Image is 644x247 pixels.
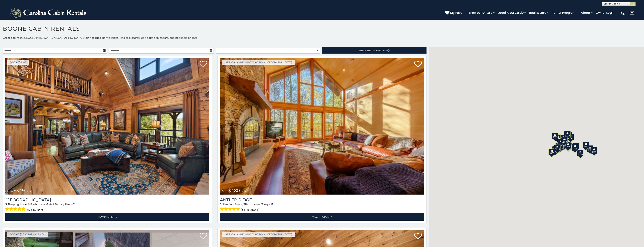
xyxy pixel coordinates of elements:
a: from $349 daily [5,58,209,195]
div: $400 [555,143,562,150]
a: Antler Ridge [220,197,424,202]
div: Sleeping Areas / Bathrooms / Sleeps: [220,202,424,212]
img: 1714397585_thumbnail.jpeg [220,58,424,195]
a: Add to favorites [414,232,422,240]
span: Search [368,49,378,52]
div: $565 [560,135,567,142]
div: $695 [572,144,578,151]
a: Boone/Vilas [7,60,29,65]
div: $410 [558,139,564,146]
span: 12 [73,203,76,206]
a: View Property [220,213,424,221]
span: (34 reviews) [241,207,259,212]
div: $325 [554,145,561,151]
a: [PERSON_NAME] / Blowing Rock, [GEOGRAPHIC_DATA] [222,60,295,65]
div: $930 [583,142,589,149]
span: 4 [29,203,30,206]
span: 1 Half Baths / [47,203,64,206]
div: $395 [565,142,571,149]
a: Add to favorites [200,60,207,68]
a: Browse Rentals [467,9,494,16]
span: $480 [228,188,240,193]
div: $350 [577,150,584,156]
a: [PERSON_NAME] / Blowing Rock, [GEOGRAPHIC_DATA] [222,232,295,237]
div: $380 [572,143,579,149]
span: 12 [271,203,273,206]
a: Real Estate [527,9,548,16]
a: My Favs [445,10,463,15]
div: Sleeping Areas / Bathrooms / Sleeps: [5,202,209,212]
span: from [7,190,13,193]
div: $210 [561,137,568,144]
div: $355 [591,147,597,154]
img: 1714398500_thumbnail.jpeg [5,58,209,195]
span: My Favs [450,10,462,15]
span: daily [26,190,31,193]
h3: Diamond Creek Lodge [5,197,209,202]
span: 5 [5,203,7,206]
a: Add to favorites [414,60,422,68]
div: $320 [564,131,571,138]
span: $349 [14,188,25,193]
a: Add to favorites [200,232,207,240]
a: RefineSearchFilters [322,47,426,54]
a: Boone, [GEOGRAPHIC_DATA] [7,232,48,237]
div: $355 [587,145,593,152]
img: White-1-2.png [9,7,88,18]
img: mail-regular-white.png [629,10,635,15]
div: $305 [552,133,558,139]
a: About [579,9,592,16]
div: $485 [557,144,563,151]
a: Local Area Guide [496,9,525,16]
span: (52 reviews) [26,207,45,212]
span: Refine Filters [359,49,387,52]
span: 5 [244,203,245,206]
span: from [222,190,227,193]
img: phone-regular-white.png [620,10,625,15]
span: daily [241,190,246,193]
a: Owner Login [594,9,616,16]
a: [GEOGRAPHIC_DATA] [5,197,209,202]
div: $250 [567,134,574,140]
div: $375 [549,149,555,155]
a: from $480 daily [220,58,424,195]
a: View Property [5,213,209,221]
div: $330 [552,146,559,153]
a: Rental Program [550,9,577,16]
div: $395 [557,143,564,150]
span: 5 [220,203,221,206]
